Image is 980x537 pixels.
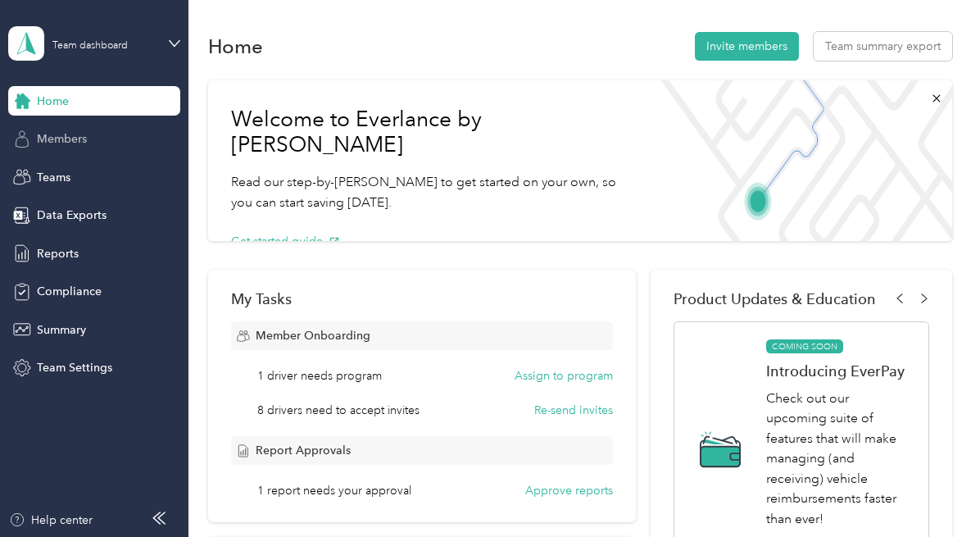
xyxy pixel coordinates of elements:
[231,107,626,158] h1: Welcome to Everlance by [PERSON_NAME]
[515,367,613,385] button: Assign to program
[37,245,79,262] span: Reports
[814,32,952,61] button: Team summary export
[766,389,911,530] p: Check out our upcoming suite of features that will make managing (and receiving) vehicle reimburs...
[888,445,980,537] iframe: Everlance-gr Chat Button Frame
[37,130,87,148] span: Members
[52,41,128,51] div: Team dashboard
[766,362,911,380] h1: Introducing EverPay
[9,512,93,529] button: Help center
[256,327,370,344] span: Member Onboarding
[37,321,86,339] span: Summary
[674,290,876,307] span: Product Updates & Education
[231,172,626,212] p: Read our step-by-[PERSON_NAME] to get started on your own, so you can start saving [DATE].
[766,339,843,354] span: COMING SOON
[695,32,799,61] button: Invite members
[257,367,382,385] span: 1 driver needs program
[37,359,112,376] span: Team Settings
[257,482,411,499] span: 1 report needs your approval
[208,38,263,55] h1: Home
[231,233,340,250] button: Get started guide
[525,482,613,499] button: Approve reports
[256,442,351,459] span: Report Approvals
[649,80,951,241] img: Welcome to everlance
[37,93,69,110] span: Home
[37,283,102,300] span: Compliance
[231,290,613,307] div: My Tasks
[534,402,613,419] button: Re-send invites
[37,169,70,186] span: Teams
[257,402,420,419] span: 8 drivers need to accept invites
[37,207,107,224] span: Data Exports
